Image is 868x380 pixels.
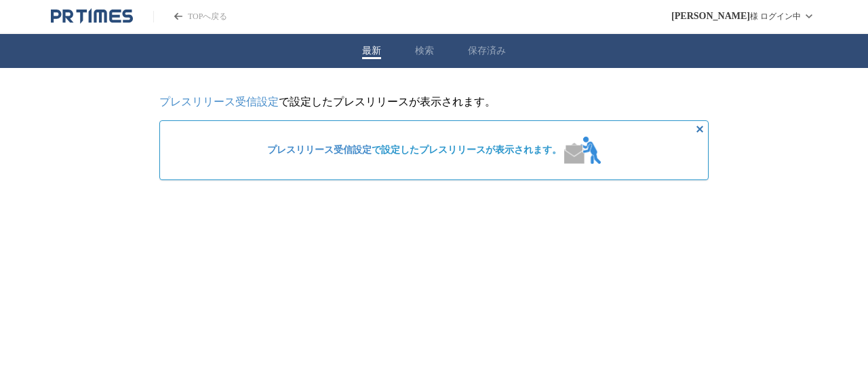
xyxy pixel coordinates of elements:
[51,8,133,24] a: PR TIMESのトップページはこちら
[267,144,561,156] span: で設定したプレスリリースが表示されます。
[692,121,708,137] button: 非表示にする
[159,95,709,109] p: で設定したプレスリリースが表示されます。
[267,145,372,155] a: プレスリリース受信設定
[671,11,750,22] span: [PERSON_NAME]
[159,96,279,107] a: プレスリリース受信設定
[362,45,381,57] button: 最新
[153,11,227,22] a: PR TIMESのトップページはこちら
[415,45,434,57] button: 検索
[468,45,506,57] button: 保存済み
